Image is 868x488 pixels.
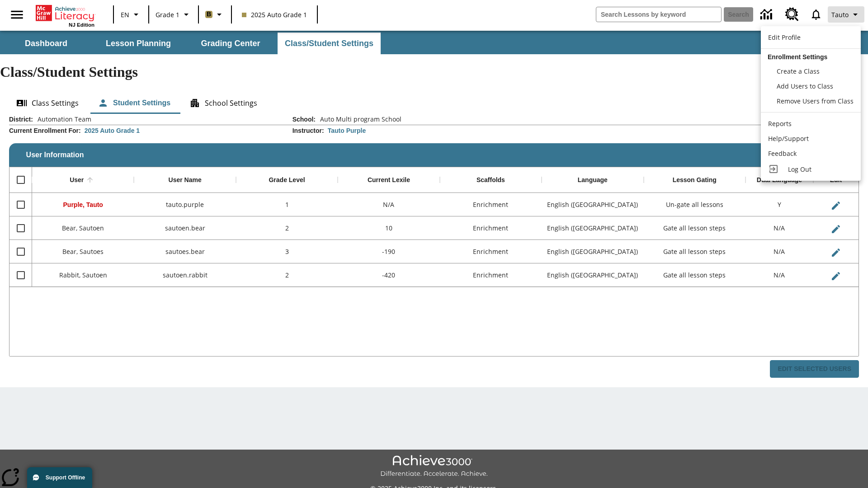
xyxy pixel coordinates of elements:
span: Create a Class [777,67,820,75]
span: Enrollment Settings [768,53,827,61]
span: Reports [768,119,792,128]
span: Edit Profile [768,33,801,42]
span: Remove Users from Class [777,97,854,105]
span: Feedback [768,149,797,158]
span: Add Users to Class [777,82,833,90]
span: Help/Support [768,134,809,143]
span: Log Out [788,165,811,174]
